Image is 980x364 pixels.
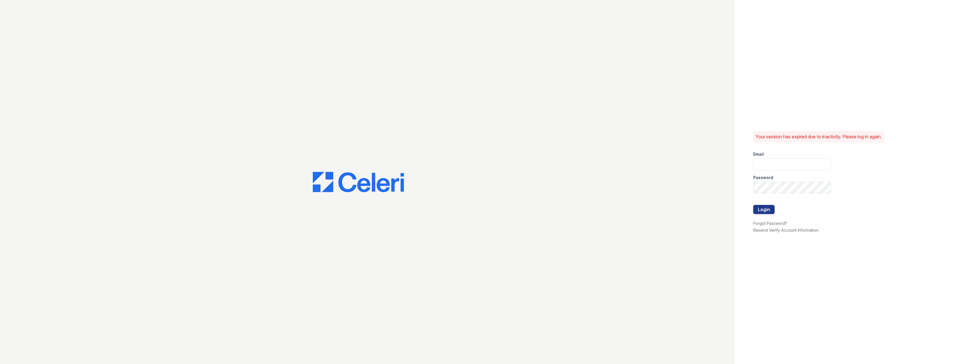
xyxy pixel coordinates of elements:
label: Password [753,175,773,180]
label: Email [753,151,764,157]
a: Forgot Password? [753,221,787,226]
button: Login [753,205,775,214]
p: Your session has expired due to inactivity. Please log in again. [756,133,882,140]
img: CE_Logo_Blue-a8612792a0a2168367f1c8372b55b34899dd931a85d93a1a3d3e32e68fde9ad4.png [313,172,404,192]
a: Resend Verify Account Information [753,228,818,233]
